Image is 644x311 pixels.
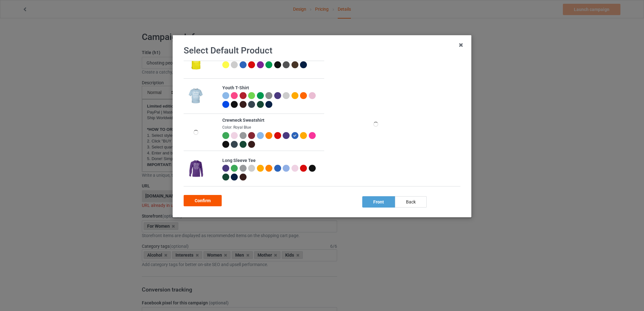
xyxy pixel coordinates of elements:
[222,117,321,124] div: Crewneck Sweatshirt
[222,85,321,91] div: Youth T-Shirt
[265,92,272,99] img: heather_texture.png
[222,125,321,130] div: Color: Royal Blue
[184,195,222,206] div: Confirm
[184,45,460,56] h1: Select Default Product
[362,196,395,208] div: front
[395,196,427,208] div: back
[222,158,321,164] div: Long Sleeve Tee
